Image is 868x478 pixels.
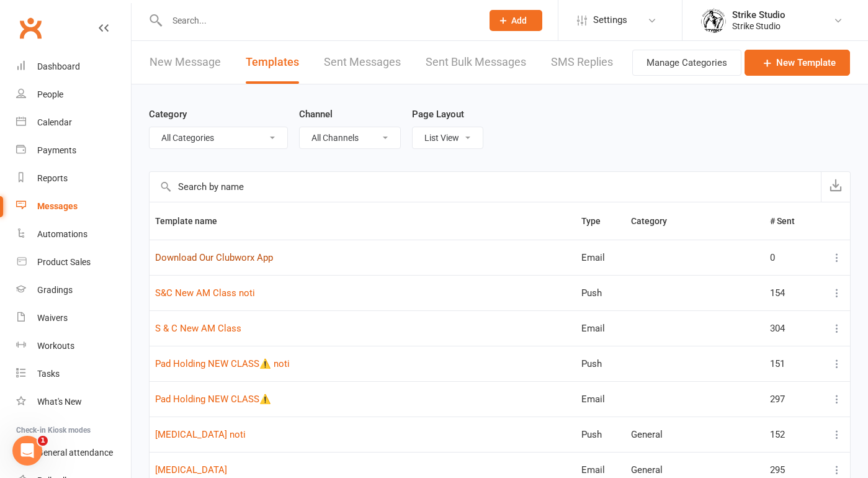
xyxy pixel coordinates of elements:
[16,137,131,165] a: Payments
[511,16,527,25] span: Add
[246,41,299,84] a: Templates
[299,107,333,122] label: Channel
[155,216,231,226] span: Template name
[37,117,72,127] div: Calendar
[16,192,131,220] a: Messages
[770,465,815,476] div: 295
[745,50,850,76] a: New Template
[576,275,625,310] td: Push
[150,172,821,202] input: Search by name
[155,323,241,334] a: S & C New AM Class
[16,304,131,332] a: Waivers
[581,216,614,226] span: Type
[576,310,625,346] td: Email
[37,369,60,379] div: Tasks
[37,285,73,295] div: Gradings
[490,10,542,31] button: Add
[324,41,401,84] a: Sent Messages
[163,12,473,29] input: Search...
[149,107,187,122] label: Category
[12,436,42,466] iframe: Intercom live chat
[37,201,78,211] div: Messages
[770,288,815,299] div: 154
[632,50,741,76] button: Manage Categories
[37,341,74,351] div: Workouts
[155,287,255,299] a: S&C New AM Class noti
[37,448,113,458] div: General attendance
[155,394,271,405] a: Pad Holding NEW CLASS⚠️
[37,145,76,155] div: Payments
[37,61,80,71] div: Dashboard
[16,165,131,192] a: Reports
[37,89,63,99] div: People
[770,430,815,440] div: 152
[701,8,726,33] img: thumb_image1723780799.png
[37,313,68,323] div: Waivers
[150,41,221,84] a: New Message
[631,214,681,228] button: Category
[576,346,625,381] td: Push
[16,388,131,416] a: What's New
[16,220,131,248] a: Automations
[631,430,759,440] div: General
[732,9,785,20] div: Strike Studio
[155,464,227,476] a: [MEDICAL_DATA]
[155,358,290,369] a: Pad Holding NEW CLASS⚠️ noti
[732,20,785,32] div: Strike Studio
[770,253,815,263] div: 0
[770,323,815,334] div: 304
[37,229,87,239] div: Automations
[16,53,131,81] a: Dashboard
[15,12,46,43] a: Clubworx
[593,6,627,34] span: Settings
[38,436,48,446] span: 1
[576,240,625,275] td: Email
[155,252,273,263] a: Download Our Clubworx App
[412,107,464,122] label: Page Layout
[16,360,131,388] a: Tasks
[16,276,131,304] a: Gradings
[631,216,681,226] span: Category
[770,359,815,369] div: 151
[770,394,815,405] div: 297
[770,214,808,228] button: # Sent
[155,429,246,440] a: [MEDICAL_DATA] noti
[37,397,82,407] div: What's New
[581,214,614,228] button: Type
[770,216,808,226] span: # Sent
[37,173,68,183] div: Reports
[631,465,759,476] div: General
[37,257,91,267] div: Product Sales
[16,81,131,109] a: People
[576,381,625,417] td: Email
[16,332,131,360] a: Workouts
[16,439,131,467] a: General attendance kiosk mode
[16,109,131,137] a: Calendar
[426,41,526,84] a: Sent Bulk Messages
[551,41,613,84] a: SMS Replies
[155,214,231,228] button: Template name
[16,248,131,276] a: Product Sales
[576,417,625,452] td: Push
